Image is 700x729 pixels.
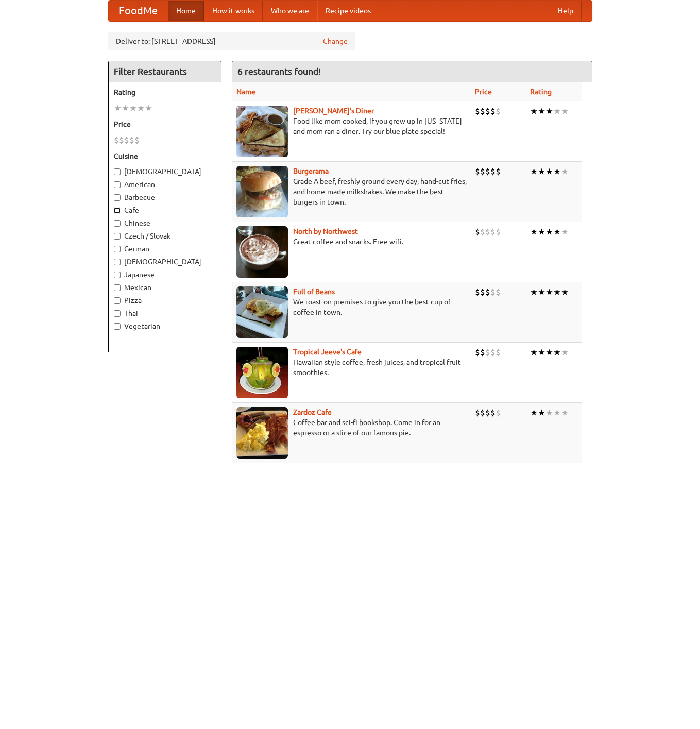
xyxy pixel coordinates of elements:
[237,66,321,76] ng-pluralize: 6 restaurants found!
[530,347,538,358] li: ★
[475,226,480,238] li: $
[109,61,221,82] h4: Filter Restaurants
[553,407,561,418] li: ★
[263,1,317,21] a: Who we are
[236,417,467,438] p: Coffee bar and sci-fi bookshop. Come in for an espresso or a slice of our famous pie.
[475,88,492,96] a: Price
[480,166,485,177] li: $
[538,166,545,177] li: ★
[475,106,480,117] li: $
[114,321,216,331] label: Vegetarian
[485,166,490,177] li: $
[114,181,121,188] input: American
[545,407,553,418] li: ★
[236,357,467,378] p: Hawaiian style coffee, fresh juices, and tropical fruit smoothies.
[496,286,501,298] li: $
[204,1,263,21] a: How it works
[293,408,332,416] b: Zardoz Cafe
[236,226,288,278] img: north.jpg
[129,103,137,114] li: ★
[496,226,501,238] li: $
[114,233,121,240] input: Czech / Slovak
[293,107,374,115] a: [PERSON_NAME]'s Diner
[236,347,288,398] img: jeeves.jpg
[145,103,152,114] li: ★
[561,106,569,117] li: ★
[134,134,140,146] li: $
[293,227,358,235] a: North by Northwest
[538,407,545,418] li: ★
[496,166,501,177] li: $
[114,194,121,201] input: Barbecue
[168,1,204,21] a: Home
[293,167,329,175] a: Burgerama
[114,244,216,254] label: German
[490,286,496,298] li: $
[293,348,362,356] b: Tropical Jeeve's Cafe
[236,106,288,157] img: sallys.jpg
[530,88,552,96] a: Rating
[114,134,119,146] li: $
[530,407,538,418] li: ★
[530,106,538,117] li: ★
[545,226,553,238] li: ★
[114,246,121,252] input: German
[485,226,490,238] li: $
[538,106,545,117] li: ★
[490,347,496,358] li: $
[538,347,545,358] li: ★
[114,220,121,227] input: Chinese
[553,106,561,117] li: ★
[114,284,121,291] input: Mexican
[114,166,216,177] label: [DEMOGRAPHIC_DATA]
[114,310,121,317] input: Thai
[553,226,561,238] li: ★
[114,168,121,175] input: [DEMOGRAPHIC_DATA]
[553,166,561,177] li: ★
[109,1,168,21] a: FoodMe
[114,269,216,280] label: Japanese
[480,226,485,238] li: $
[114,218,216,228] label: Chinese
[114,179,216,190] label: American
[545,347,553,358] li: ★
[114,308,216,318] label: Thai
[485,106,490,117] li: $
[490,106,496,117] li: $
[485,286,490,298] li: $
[137,103,145,114] li: ★
[475,407,480,418] li: $
[550,1,582,21] a: Help
[561,226,569,238] li: ★
[480,286,485,298] li: $
[114,192,216,202] label: Barbecue
[561,166,569,177] li: ★
[293,287,335,296] a: Full of Beans
[490,166,496,177] li: $
[114,205,216,215] label: Cafe
[496,347,501,358] li: $
[236,286,288,338] img: beans.jpg
[129,134,134,146] li: $
[114,272,121,278] input: Japanese
[114,297,121,304] input: Pizza
[114,282,216,293] label: Mexican
[114,323,121,330] input: Vegetarian
[114,207,121,214] input: Cafe
[530,286,538,298] li: ★
[114,231,216,241] label: Czech / Slovak
[561,286,569,298] li: ★
[538,226,545,238] li: ★
[236,116,467,137] p: Food like mom cooked, if you grew up in [US_STATE] and mom ran a diner. Try our blue plate special!
[480,347,485,358] li: $
[323,36,348,46] a: Change
[236,88,255,96] a: Name
[236,236,467,247] p: Great coffee and snacks. Free wifi.
[530,166,538,177] li: ★
[114,257,216,267] label: [DEMOGRAPHIC_DATA]
[553,286,561,298] li: ★
[475,347,480,358] li: $
[114,103,122,114] li: ★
